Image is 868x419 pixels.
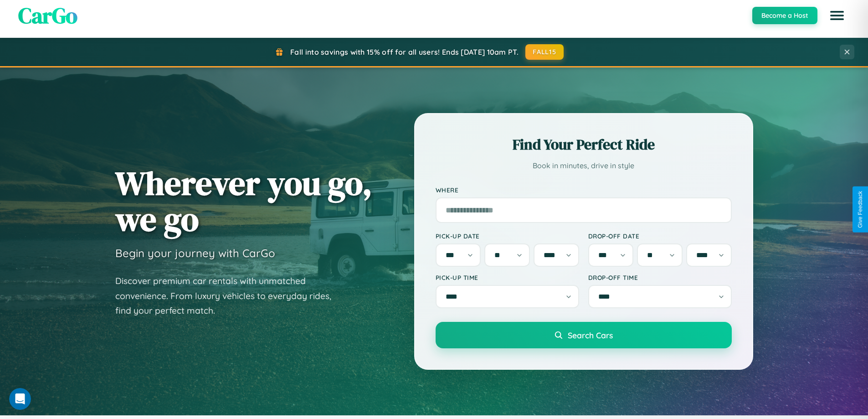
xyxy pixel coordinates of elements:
label: Drop-off Date [588,232,732,240]
label: Where [436,186,732,194]
p: Book in minutes, drive in style [436,159,732,172]
label: Drop-off Time [588,274,732,281]
div: Give Feedback [857,191,863,228]
label: Pick-up Date [436,232,579,240]
button: FALL15 [525,44,564,60]
h2: Find Your Perfect Ride [436,134,732,155]
button: Search Cars [436,322,732,348]
span: Fall into savings with 15% off for all users! Ends [DATE] 10am PT. [290,47,519,57]
label: Pick-up Time [436,274,579,281]
button: Open menu [824,3,850,28]
h1: Wherever you go, we go [115,165,372,237]
h3: Begin your journey with CarGo [115,246,275,260]
p: Discover premium car rentals with unmatched convenience. From luxury vehicles to everyday rides, ... [115,274,343,318]
iframe: Intercom live chat [9,388,31,410]
span: CarGo [18,0,77,31]
button: Become a Host [752,7,817,24]
span: Search Cars [568,330,613,340]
